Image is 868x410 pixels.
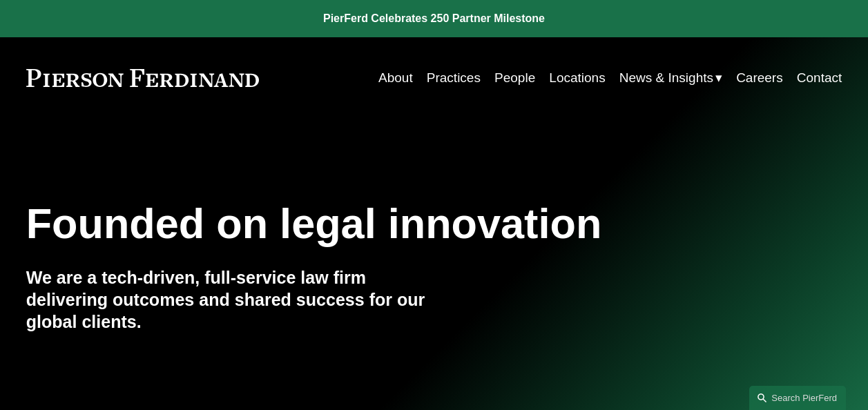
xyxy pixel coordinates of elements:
a: People [494,65,535,91]
a: folder dropdown [619,65,722,91]
a: Careers [736,65,783,91]
a: About [378,65,413,91]
a: Contact [797,65,842,91]
h1: Founded on legal innovation [26,199,706,248]
a: Locations [549,65,605,91]
span: News & Insights [619,66,713,90]
a: Practices [427,65,481,91]
a: Search this site [749,386,846,410]
h4: We are a tech-driven, full-service law firm delivering outcomes and shared success for our global... [26,267,434,333]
